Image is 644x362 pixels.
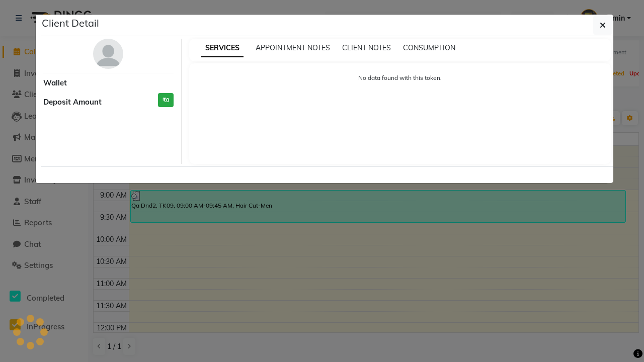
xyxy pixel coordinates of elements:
[43,77,67,89] span: Wallet
[201,39,244,57] span: SERVICES
[158,93,174,108] h3: ₹0
[43,97,102,108] span: Deposit Amount
[93,39,123,69] img: avatar
[403,43,455,52] span: CONSUMPTION
[199,73,601,82] p: No data found with this token.
[342,43,391,52] span: CLIENT NOTES
[42,16,99,31] h5: Client Detail
[256,43,330,52] span: APPOINTMENT NOTES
